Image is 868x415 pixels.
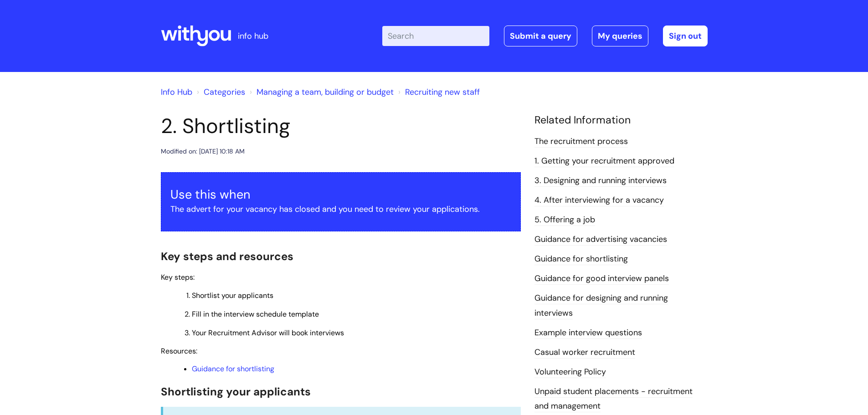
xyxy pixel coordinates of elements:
[534,175,667,187] a: 3. Designing and running interviews
[534,292,668,319] a: Guidance for designing and running interviews
[534,253,628,265] a: Guidance for shortlisting
[382,26,489,46] input: Search
[382,26,708,46] div: | -
[170,187,511,202] h3: Use this when
[534,136,628,148] a: The recruitment process
[257,87,394,97] a: Managing a team, building or budget
[192,291,273,300] span: Shortlist your applicants
[534,214,595,226] a: 5. Offering a job
[161,346,197,356] span: Resources:
[161,384,311,399] span: Shortlisting your applicants
[534,114,708,127] h4: Related Information
[204,87,245,97] a: Categories
[396,85,480,99] li: Recruiting new staff
[195,85,245,99] li: Solution home
[534,386,693,412] a: Unpaid student placements - recruitment and management
[534,273,669,285] a: Guidance for good interview panels
[504,26,577,46] a: Submit a query
[247,85,394,99] li: Managing a team, building or budget
[161,87,192,97] a: Info Hub
[192,309,319,319] span: Fill in the interview schedule template
[534,347,635,359] a: Casual worker recruitment
[592,26,648,46] a: My queries
[161,114,521,138] h1: 2. Shortlisting
[405,87,480,97] a: Recruiting new staff
[534,366,606,378] a: Volunteering Policy
[534,155,674,167] a: 1. Getting your recruitment approved
[534,234,667,246] a: Guidance for advertising vacancies
[192,364,274,374] a: Guidance for shortlisting
[238,29,268,43] p: info hub
[192,328,344,338] span: Your Recruitment Advisor will book interviews
[161,272,195,282] span: Key steps:
[161,249,293,263] span: Key steps and resources
[534,327,642,339] a: Example interview questions
[161,146,245,157] div: Modified on: [DATE] 10:18 AM
[534,195,664,206] a: 4. After interviewing for a vacancy
[170,202,511,216] p: The advert for your vacancy has closed and you need to review your applications.
[663,26,708,46] a: Sign out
